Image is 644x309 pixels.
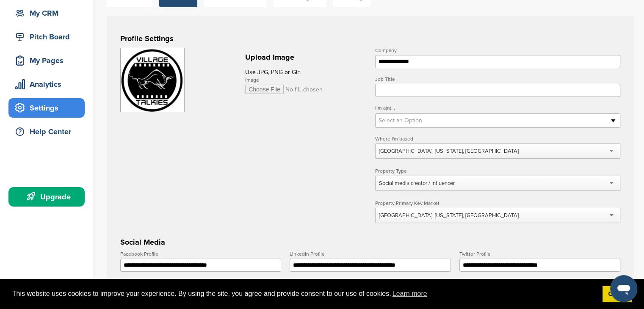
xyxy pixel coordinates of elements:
label: Image [245,77,365,83]
label: Where I'm based [375,136,620,141]
a: My CRM [8,3,85,23]
label: Twitter Profile [459,251,620,257]
a: Settings [8,98,85,118]
p: Use JPG, PNG or GIF. [245,67,365,77]
label: Property Primary Key Market [375,201,620,206]
div: [GEOGRAPHIC_DATA], [US_STATE], [GEOGRAPHIC_DATA] [379,147,519,155]
h3: Profile Settings [120,33,620,44]
a: My Pages [8,51,85,70]
label: Facebook Profile [120,251,281,257]
span: Select an Option [379,116,606,126]
div: Pitch Board [13,29,85,44]
a: Upgrade [8,187,85,207]
a: learn more about cookies [391,287,428,300]
div: Social media creator / influencer [379,179,455,187]
div: Help Center [13,124,85,139]
h3: Social Media [120,236,620,248]
label: Company [375,48,620,53]
div: Settings [13,100,85,116]
label: Job Title [375,77,620,82]
label: LinkedIn Profile [290,251,451,257]
img: Webp.net resizeimage (6) [121,48,184,112]
h2: Upload Image [245,52,365,63]
iframe: Button to launch messaging window [610,275,637,302]
div: Upgrade [13,189,85,204]
label: Property Type [375,168,620,174]
div: Analytics [13,77,85,92]
span: This website uses cookies to improve your experience. By using the site, you agree and provide co... [12,287,596,300]
div: [GEOGRAPHIC_DATA], [US_STATE], [GEOGRAPHIC_DATA] [379,212,519,219]
label: I’m a(n)... [375,105,620,110]
div: My Pages [13,53,85,68]
a: Analytics [8,74,85,94]
a: Pitch Board [8,27,85,47]
a: dismiss cookie message [603,286,632,303]
div: My CRM [13,6,85,21]
a: Help Center [8,122,85,141]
